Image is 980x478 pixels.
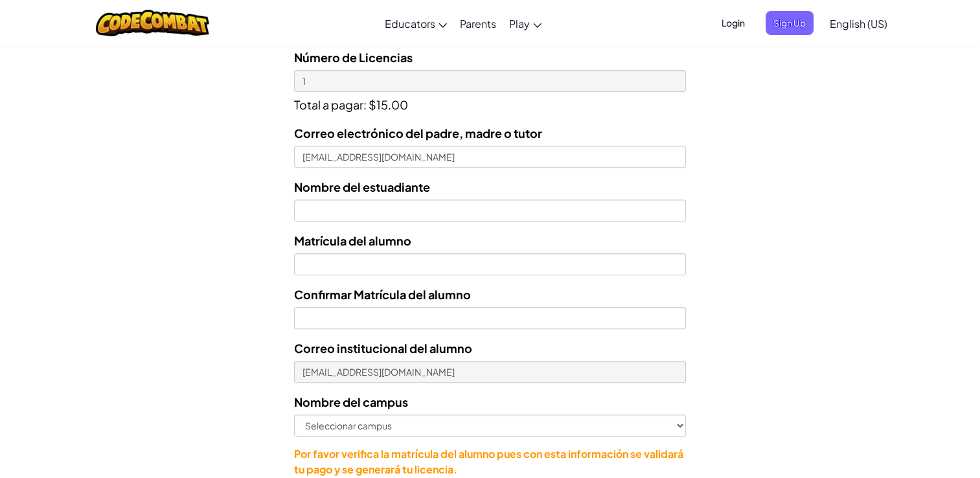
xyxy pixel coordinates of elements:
[294,48,413,67] label: Número de Licencias
[294,92,686,114] p: Total a pagar: $15.00
[385,17,435,30] span: Educators
[294,285,471,304] label: Confirmar Matrícula del alumno
[294,446,686,477] p: Por favor verifica la matrícula del alumno pues con esta información se validará tu pago y se gen...
[453,6,503,41] a: Parents
[766,11,814,35] button: Sign Up
[714,11,753,35] button: Login
[830,17,887,30] span: English (US)
[823,6,894,41] a: English (US)
[294,177,430,196] label: Nombre del estuadiante
[96,10,209,36] img: CodeCombat logo
[294,339,472,358] label: Correo institucional del alumno
[294,231,411,250] label: Matrícula del alumno
[294,124,542,142] label: Correo electrónico del padre, madre o tutor
[503,6,548,41] a: Play
[378,6,453,41] a: Educators
[294,393,408,411] label: Nombre del campus
[509,17,530,30] span: Play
